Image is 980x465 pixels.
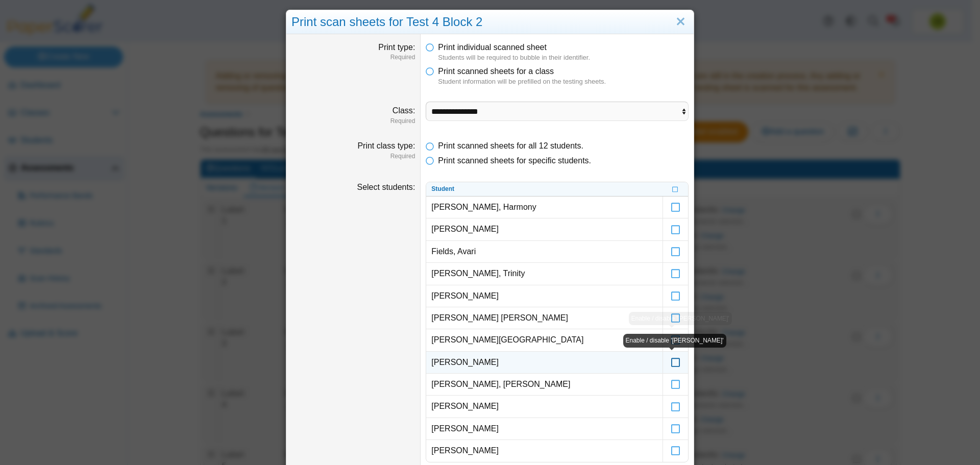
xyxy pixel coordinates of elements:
[393,106,415,115] label: Class
[378,43,415,52] label: Print type
[426,197,663,218] td: [PERSON_NAME], Harmony
[426,418,663,440] td: [PERSON_NAME]
[286,10,694,34] div: Print scan sheets for Test 4 Block 2
[291,53,415,62] dfn: Required
[673,13,689,31] a: Close
[426,374,663,396] td: [PERSON_NAME], [PERSON_NAME]
[426,263,663,285] td: [PERSON_NAME], Trinity
[426,307,663,329] td: [PERSON_NAME] [PERSON_NAME]
[426,182,663,197] th: Student
[426,396,663,418] td: [PERSON_NAME]
[426,241,663,263] td: Fields, Avari
[438,43,547,52] span: Print individual scanned sheet
[426,329,663,351] td: [PERSON_NAME][GEOGRAPHIC_DATA]
[438,77,689,86] dfn: Student information will be prefilled on the testing sheets.
[438,156,591,165] span: Print scanned sheets for specific students.
[291,152,415,161] dfn: Required
[438,67,554,76] span: Print scanned sheets for a class
[291,117,415,126] dfn: Required
[438,141,583,150] span: Print scanned sheets for all 12 students.
[357,183,415,191] label: Select students
[426,352,663,374] td: [PERSON_NAME]
[357,141,415,150] label: Print class type
[629,312,732,326] div: Enable / disable '[PERSON_NAME]'
[426,285,663,307] td: [PERSON_NAME]
[426,440,663,461] td: [PERSON_NAME]
[623,334,726,348] div: Enable / disable '[PERSON_NAME]'
[438,53,689,62] dfn: Students will be required to bubble in their identifier.
[426,218,663,240] td: [PERSON_NAME]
